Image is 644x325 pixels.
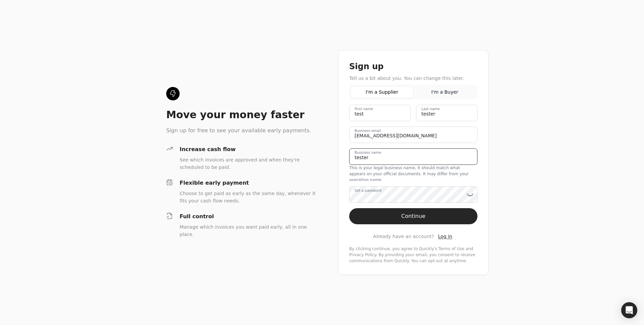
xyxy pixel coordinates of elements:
[180,156,317,171] div: See which invoices are approved and when they're scheduled to be paid.
[355,188,381,193] label: Set a password
[439,246,464,251] a: terms-of-service
[349,61,477,72] div: Sign up
[349,246,477,264] div: By clicking continue, you agree to Quickly's and . By providing your email, you consent to receiv...
[373,233,434,240] span: Already have an account?
[180,190,317,204] div: Choose to get paid as early as the same day, whenever it fits your cash flow needs.
[438,234,452,239] span: Log in
[421,106,440,112] label: Last name
[437,232,454,240] button: Log in
[349,165,477,181] div: This is your legal business name, it should match what appears on your official documents. It may...
[349,208,477,224] button: Continue
[180,179,317,187] div: Flexible early payment
[355,150,381,155] label: Business name
[180,145,317,153] div: Increase cash flow
[349,252,376,257] a: privacy-policy
[349,75,477,82] div: Tell us a bit about you. You can change this later.
[355,128,381,134] label: Business email
[180,223,317,238] div: Manage which invoices you want paid early, all in one place.
[351,86,413,98] button: I'm a Supplier
[180,213,317,221] div: Full control
[166,108,317,121] div: Move your money faster
[438,233,452,240] a: Log in
[355,106,373,112] label: First name
[413,86,476,98] button: I'm a Buyer
[166,127,317,135] div: Sign up for free to see your available early payments.
[621,302,637,318] div: Open Intercom Messenger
